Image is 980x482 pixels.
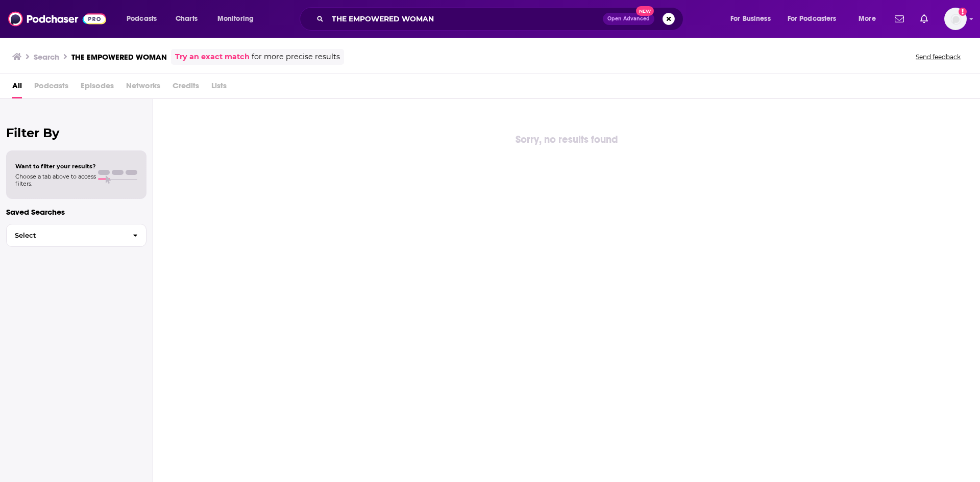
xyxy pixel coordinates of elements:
svg: Add a profile image [959,8,967,16]
button: open menu [781,11,851,27]
div: Sorry, no results found [153,132,980,148]
span: New [636,6,654,16]
button: open menu [851,11,889,27]
button: open menu [210,11,267,27]
h3: THE EMPOWERED WOMAN [71,52,167,62]
div: Search podcasts, credits, & more... [309,7,693,31]
span: Want to filter your results? [15,163,96,170]
span: Episodes [81,78,114,98]
button: Select [6,224,146,247]
button: Send feedback [913,53,964,61]
input: Search podcasts, credits, & more... [328,11,603,27]
span: Choose a tab above to access filters. [15,173,96,187]
h2: Filter By [6,125,146,140]
span: Monitoring [217,12,254,26]
h3: Search [34,52,59,62]
span: Logged in as megcassidy [944,8,967,30]
img: Podchaser - Follow, Share and Rate Podcasts [8,9,106,29]
span: Credits [173,78,199,98]
a: Show notifications dropdown [891,10,908,28]
span: Podcasts [34,78,68,98]
span: Charts [176,12,198,26]
span: Podcasts [127,12,157,26]
span: for more precise results [252,51,340,63]
img: User Profile [944,8,967,30]
a: Try an exact match [175,51,250,63]
button: Show profile menu [944,8,967,30]
a: All [12,78,22,98]
span: Open Advanced [607,16,650,21]
span: Lists [211,78,227,98]
a: Charts [169,11,204,27]
span: For Podcasters [788,12,837,26]
button: open menu [723,11,783,27]
p: Saved Searches [6,207,146,217]
a: Show notifications dropdown [916,10,932,28]
button: Open AdvancedNew [603,13,654,25]
button: open menu [119,11,170,27]
span: Networks [126,78,160,98]
span: Select [7,232,125,239]
span: For Business [730,12,771,26]
span: More [859,12,876,26]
